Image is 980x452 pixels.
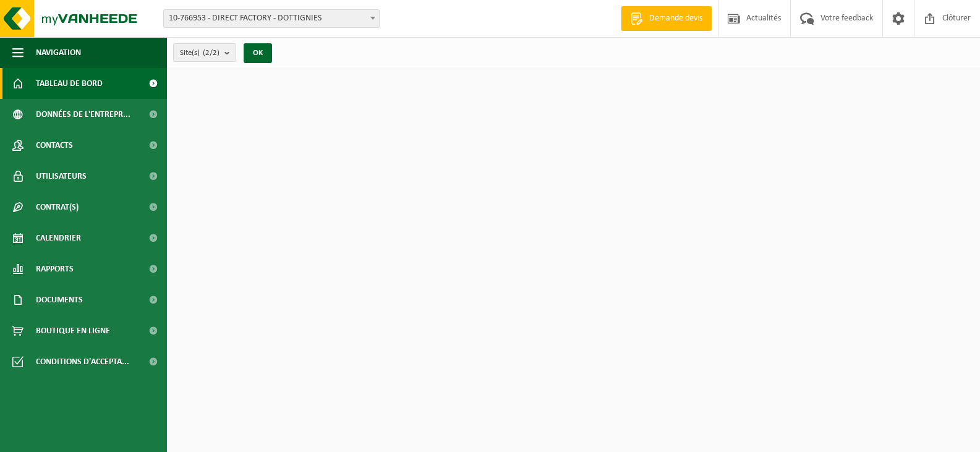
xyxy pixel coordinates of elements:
[180,44,219,62] span: Site(s)
[244,43,272,63] button: OK
[164,10,379,27] span: 10-766953 - DIRECT FACTORY - DOTTIGNIES
[646,12,705,25] span: Demande devis
[36,223,81,254] span: Calendrier
[36,37,81,68] span: Navigation
[163,9,380,28] span: 10-766953 - DIRECT FACTORY - DOTTIGNIES
[36,254,74,284] span: Rapports
[36,99,130,130] span: Données de l'entrepr...
[173,43,236,62] button: Site(s)(2/2)
[36,346,129,377] span: Conditions d'accepta...
[36,284,83,315] span: Documents
[203,49,219,57] count: (2/2)
[36,68,103,99] span: Tableau de bord
[36,130,73,161] span: Contacts
[36,161,87,192] span: Utilisateurs
[621,6,712,31] a: Demande devis
[36,315,110,346] span: Boutique en ligne
[36,192,79,223] span: Contrat(s)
